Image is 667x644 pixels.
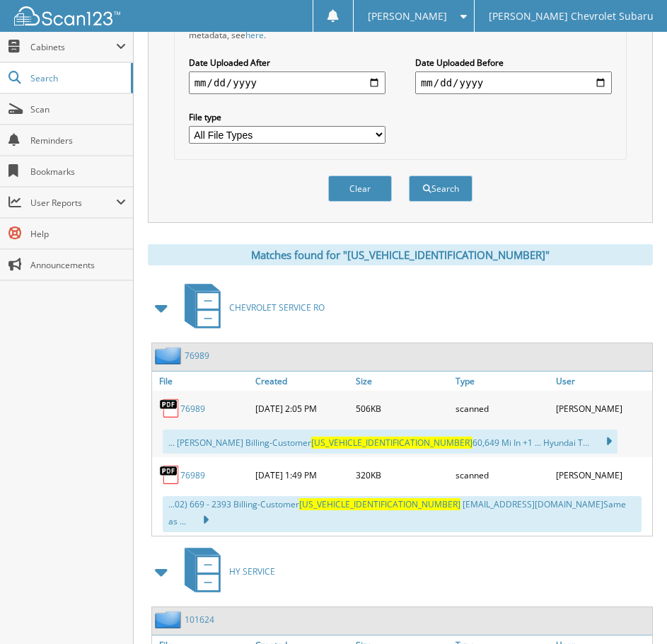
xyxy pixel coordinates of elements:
[452,372,552,391] a: Type
[159,464,180,485] img: PDF.png
[229,301,325,314] span: CHEVROLET SERVICE RO
[311,437,472,449] span: [US_VEHICLE_IDENTIFICATION_NUMBER]
[163,430,617,454] div: ... [PERSON_NAME] Billing-Customer 60,649 Mi In +1 ... Hyundai T...
[452,461,552,489] div: scanned
[415,71,612,94] input: end
[30,72,124,84] span: Search
[452,394,552,422] div: scanned
[552,461,652,489] div: [PERSON_NAME]
[159,398,180,419] img: PDF.png
[189,71,385,94] input: start
[185,614,214,626] a: 101624
[368,12,447,21] span: [PERSON_NAME]
[30,41,116,53] span: Cabinets
[299,498,460,510] span: [US_VEHICLE_IDENTIFICATION_NUMBER]
[229,565,275,577] span: HY SERVICE
[489,12,654,21] span: [PERSON_NAME] Chevrolet Subaru
[352,372,452,391] a: Size
[176,544,275,599] a: HY SERVICE
[30,134,126,146] span: Reminders
[155,347,185,364] img: folder2.png
[180,469,205,481] a: 76989
[252,394,352,422] div: [DATE] 2:05 PM
[180,403,205,415] a: 76989
[328,176,392,202] button: Clear
[252,372,352,391] a: Created
[245,29,264,41] a: here
[189,57,385,69] label: Date Uploaded After
[30,228,126,240] span: Help
[30,259,126,271] span: Announcements
[163,496,642,532] div: ...02) 669 - 2393 Billing-Customer [EMAIL_ADDRESS][DOMAIN_NAME] Same as ...
[14,6,120,25] img: scan123-logo-white.svg
[352,394,452,422] div: 506KB
[176,280,325,335] a: CHEVROLET SERVICE RO
[155,611,185,628] img: folder2.png
[552,394,652,422] div: [PERSON_NAME]
[148,244,653,265] div: Matches found for "[US_VEHICLE_IDENTIFICATION_NUMBER]"
[552,372,652,391] a: User
[30,103,126,115] span: Scan
[30,166,126,178] span: Bookmarks
[596,576,667,644] iframe: Chat Widget
[189,111,385,123] label: File type
[415,57,612,69] label: Date Uploaded Before
[352,461,452,489] div: 320KB
[409,176,472,202] button: Search
[185,350,209,362] a: 76989
[152,372,252,391] a: File
[252,461,352,489] div: [DATE] 1:49 PM
[30,197,116,209] span: User Reports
